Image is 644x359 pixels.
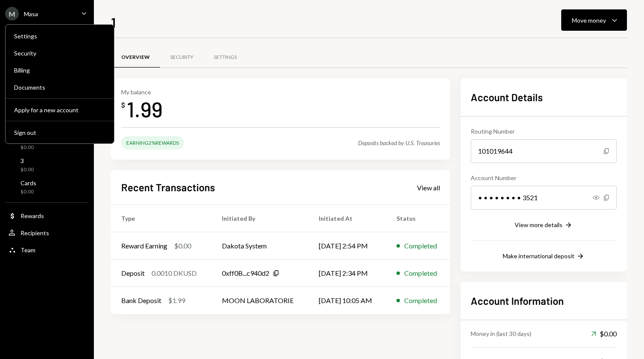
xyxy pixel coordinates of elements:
[471,90,617,104] h2: Account Details
[168,295,185,306] div: $1.99
[20,188,36,196] div: $0.00
[20,157,34,164] div: 3
[20,166,34,173] div: $0.00
[309,205,386,232] th: Initiated At
[471,127,617,136] div: Routing Number
[121,241,167,251] div: Reward Earning
[14,32,105,40] div: Settings
[24,10,38,18] div: Masa
[174,241,191,251] div: $0.00
[309,232,386,260] td: [DATE] 2:54 PM
[111,14,116,31] h1: 1
[471,139,617,163] div: 101019644
[111,47,160,68] a: Overview
[515,221,573,230] button: View more details
[417,184,440,192] div: View all
[170,54,193,61] div: Security
[9,62,111,78] a: Billing
[5,242,89,257] a: Team
[20,246,35,254] div: Team
[471,173,617,182] div: Account Number
[471,294,617,308] h2: Account Information
[358,139,440,146] div: Deposits backed by U.S. Treasuries
[9,45,111,61] a: Security
[309,260,386,287] td: [DATE] 2:34 PM
[152,268,197,278] div: 0.0010 DKUSD
[111,205,212,232] th: Type
[121,101,125,109] div: $
[212,287,309,314] td: MOON LABORATORIE
[121,295,161,306] div: Bank Deposit
[5,177,89,197] a: Cards$0.00
[127,96,163,123] div: 1.99
[121,180,215,194] h2: Recent Transactions
[5,155,89,175] a: 3$0.00
[121,88,163,96] div: My balance
[9,28,111,44] a: Settings
[14,67,105,74] div: Billing
[9,125,111,140] button: Sign out
[20,229,49,236] div: Recipients
[572,16,606,25] div: Move money
[14,129,105,136] div: Sign out
[471,329,531,338] div: Money in (last 30 days)
[515,221,562,228] div: View more details
[386,205,450,232] th: Status
[404,295,437,306] div: Completed
[503,252,585,261] button: Make international deposit
[212,205,309,232] th: Initiated By
[20,212,44,219] div: Rewards
[14,84,105,91] div: Documents
[214,54,237,61] div: Settings
[471,186,617,210] div: • • • • • • • • 3521
[5,7,19,20] div: M
[404,268,437,278] div: Completed
[417,183,440,192] a: View all
[9,79,111,95] a: Documents
[121,268,145,278] div: Deposit
[160,47,204,68] a: Security
[309,287,386,314] td: [DATE] 10:05 AM
[503,252,574,260] div: Make international deposit
[404,241,437,251] div: Completed
[212,232,309,260] td: Dakota System
[561,9,627,31] button: Move money
[20,144,34,151] div: $0.00
[121,136,184,149] div: Earning 2% Rewards
[5,208,89,223] a: Rewards
[204,47,247,68] a: Settings
[20,179,36,187] div: Cards
[121,54,150,61] div: Overview
[14,106,105,114] div: Apply for a new account
[14,50,105,57] div: Security
[591,329,617,339] div: $0.00
[222,268,269,278] div: 0xff0B...c940d2
[9,102,111,118] button: Apply for a new account
[5,225,89,240] a: Recipients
